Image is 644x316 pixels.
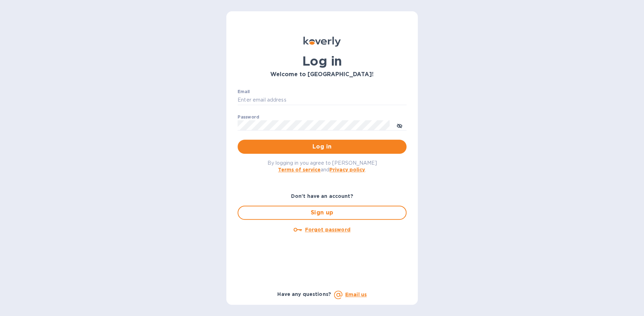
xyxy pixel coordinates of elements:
b: Don't have an account? [291,193,353,199]
button: Sign up [238,206,406,220]
button: Log in [238,140,406,154]
label: Email [238,90,250,94]
input: Enter email address [238,95,406,105]
label: Password [238,115,259,119]
a: Email us [345,292,367,297]
h3: Welcome to [GEOGRAPHIC_DATA]! [238,71,406,78]
span: Sign up [244,208,400,217]
b: Have any questions? [277,291,331,297]
span: Log in [243,142,401,151]
button: toggle password visibility [392,118,406,132]
span: By logging in you agree to [PERSON_NAME] and . [267,160,377,172]
img: Koverly [303,37,341,47]
h1: Log in [238,54,406,68]
u: Forgot password [305,227,350,232]
a: Privacy policy [329,167,365,172]
a: Terms of service [278,167,321,172]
